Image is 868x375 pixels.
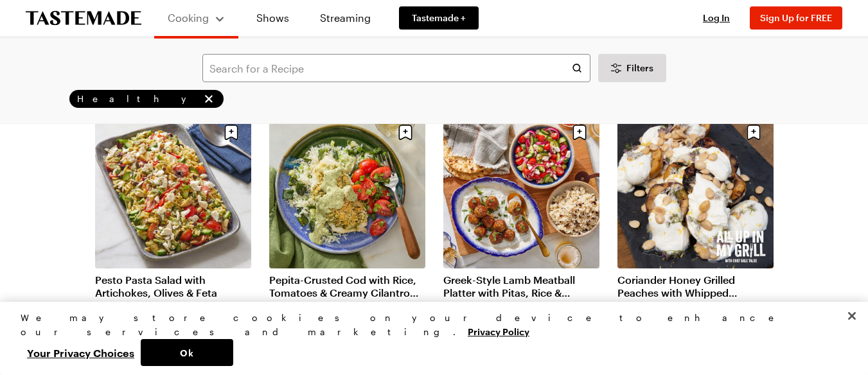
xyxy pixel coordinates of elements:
[141,339,233,366] button: Ok
[21,311,837,366] div: Privacy
[269,274,425,299] a: Pepita-Crusted Cod with Rice, Tomatoes & Creamy Cilantro Sauce
[202,54,590,82] input: Search for a Recipe
[202,92,216,106] button: remove Healthy
[443,274,599,299] a: Greek-Style Lamb Meatball Platter with Pitas, Rice & Cucumber-Feta Salad
[399,6,479,30] a: Tastemade +
[598,54,666,82] button: Desktop filters
[168,12,209,24] span: Cooking
[95,274,251,299] a: Pesto Pasta Salad with Artichokes, Olives & Feta
[750,6,842,30] button: Sign Up for FREE
[393,120,418,144] button: Save recipe
[626,62,653,74] span: Filters
[617,274,774,299] a: Coriander Honey Grilled Peaches with Whipped Mascarpone Yogurt and Toasted [PERSON_NAME]
[167,5,226,31] button: Cooking
[21,339,141,366] button: Your Privacy Choices
[691,12,742,24] button: Log In
[412,12,466,24] span: Tastemade +
[838,302,866,330] button: Close
[567,120,592,144] button: Save recipe
[219,120,244,144] button: Save recipe
[77,93,199,105] span: Healthy
[21,311,837,339] div: We may store cookies on your device to enhance our services and marketing.
[26,11,141,26] a: To Tastemade Home Page
[760,12,832,23] span: Sign Up for FREE
[468,325,529,337] a: More information about your privacy, opens in a new tab
[741,120,766,144] button: Save recipe
[703,12,730,23] span: Log In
